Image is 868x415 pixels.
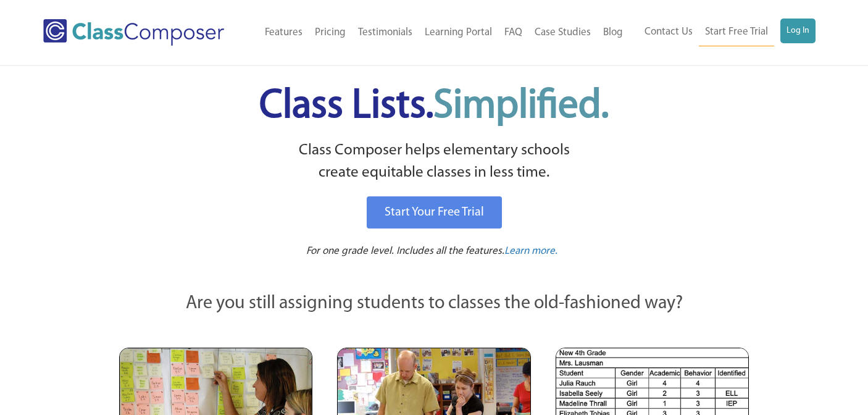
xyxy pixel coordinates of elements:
[259,19,309,46] a: Features
[597,19,629,46] a: Blog
[638,19,699,46] a: Contact Us
[385,206,484,219] span: Start Your Free Trial
[504,244,557,259] a: Learn more.
[498,19,528,46] a: FAQ
[629,19,815,46] nav: Header Menu
[780,19,816,43] a: Log In
[306,246,504,256] span: For one grade level. Includes all the features.
[367,196,502,228] a: Start Your Free Trial
[528,19,597,46] a: Case Studies
[352,19,419,46] a: Testimonials
[433,86,609,127] span: Simplified.
[119,290,749,317] p: Are you still assigning students to classes the old-fashioned way?
[699,19,774,46] a: Start Free Trial
[43,19,224,46] img: Class Composer
[248,19,630,46] nav: Header Menu
[419,19,498,46] a: Learning Portal
[309,19,352,46] a: Pricing
[504,246,557,256] span: Learn more.
[117,140,751,185] p: Class Composer helps elementary schools create equitable classes in less time.
[259,86,609,127] span: Class Lists.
